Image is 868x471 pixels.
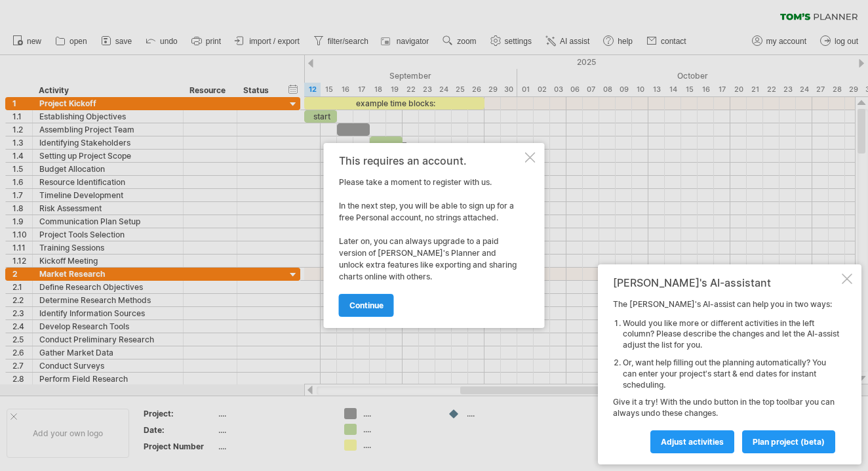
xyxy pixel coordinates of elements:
[339,155,523,167] div: This requires an account.
[650,430,734,453] a: Adjust activities
[349,300,384,310] span: continue
[623,318,839,351] li: Would you like more or different activities in the left column? Please describe the changes and l...
[339,155,523,316] div: Please take a moment to register with us. In the next step, you will be able to sign up for a fre...
[753,437,825,447] span: plan project (beta)
[339,294,394,317] a: continue
[613,299,839,453] div: The [PERSON_NAME]'s AI-assist can help you in two ways: Give it a try! With the undo button in th...
[613,276,839,289] div: [PERSON_NAME]'s AI-assistant
[742,430,835,453] a: plan project (beta)
[623,358,839,390] li: Or, want help filling out the planning automatically? You can enter your project's start & end da...
[661,437,724,447] span: Adjust activities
